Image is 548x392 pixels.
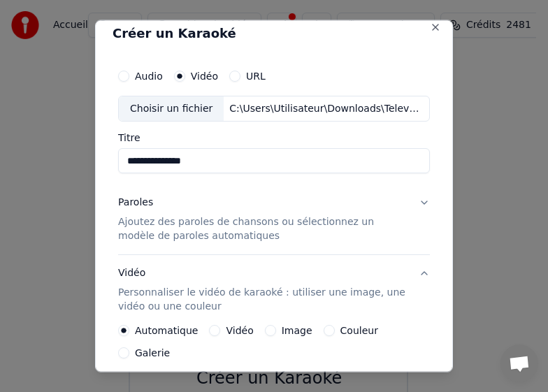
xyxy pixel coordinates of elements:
div: Choisir un fichier [119,96,224,121]
h2: Créer un Karaoké [113,27,435,39]
label: Couleur [340,326,378,335]
button: ParolesAjoutez des paroles de chansons ou sélectionnez un modèle de paroles automatiques [118,184,430,254]
label: Vidéo [191,71,218,80]
label: Image [282,326,312,335]
p: Ajoutez des paroles de chansons ou sélectionnez un modèle de paroles automatiques [118,215,408,243]
label: Automatique [135,326,198,335]
label: Galerie [135,348,170,358]
div: Vidéo [118,266,408,314]
label: Vidéo [226,326,253,335]
button: VidéoPersonnaliser le vidéo de karaoké : utiliser une image, une vidéo ou une couleur [118,255,430,325]
div: Paroles [118,196,153,210]
label: Titre [118,133,430,143]
p: Personnaliser le vidéo de karaoké : utiliser une image, une vidéo ou une couleur [118,286,408,314]
label: URL [246,71,266,80]
div: C:\Users\Utilisateur\Downloads\Televzr Downloads\Je crois en toi.mp4 [224,101,429,115]
label: Audio [135,71,163,80]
